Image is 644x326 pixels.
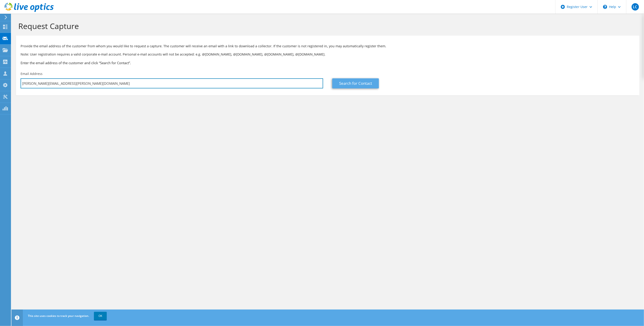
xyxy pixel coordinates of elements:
span: This site uses cookies to track your navigation. [28,314,89,318]
p: Provide the email address of the customer from whom you would like to request a capture. The cust... [21,44,635,49]
a: OK [94,312,107,320]
svg: \n [603,5,607,9]
p: Note: User registration requires a valid corporate e-mail account. Personal e-mail accounts will ... [21,52,635,57]
a: Search for Contact [332,78,379,88]
label: Email Address [21,72,43,76]
span: LC [632,3,639,11]
h1: Request Capture [18,21,635,31]
h3: Enter the email address of the customer and click “Search for Contact”. [21,60,635,65]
